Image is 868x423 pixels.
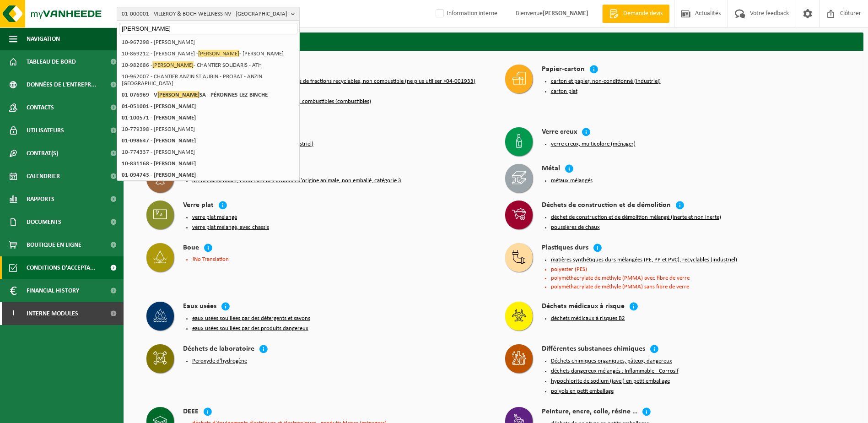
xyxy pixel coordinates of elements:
[434,7,497,21] label: Information interne
[27,256,96,279] span: Conditions d'accepta...
[542,302,625,312] h4: Déchets médicaux à risque
[551,256,737,264] button: matières synthétiques durs mélangées (PE, PP et PVC), recyclables (industriel)
[551,275,846,281] li: polyméthacrylate de méthyle (PMMA) avec fibre de verre
[157,91,199,98] span: [PERSON_NAME]
[192,78,475,85] button: déchet industriel en mélange, ne contient pas de fractions recyclables, non combustible (ne plus ...
[551,284,846,290] li: polyméthacrylate de méthyle (PMMA) sans fibre de verre
[551,224,600,231] button: poussières de chaux
[122,91,268,98] strong: 01-076969 - V SA - PÉRONNES-LEZ-BINCHE
[122,115,196,121] strong: 01-100571 - [PERSON_NAME]
[27,50,76,73] span: Tableau de bord
[192,214,237,221] button: verre plat mélangé
[542,65,585,75] h4: Papier-carton
[119,146,297,158] li: 10-774337 - [PERSON_NAME]
[192,177,401,184] button: déchet alimentaire, contenant des produits d'origine animale, non emballé, catégorie 3
[198,50,239,57] span: [PERSON_NAME]
[551,378,670,385] button: hypochlorite de sodium (javel) en petit emballage
[119,124,297,135] li: 10-779398 - [PERSON_NAME]
[192,358,247,365] button: Peroxyde d'hydrogène
[551,315,625,322] button: déchets médicaux à risques B2
[27,279,79,302] span: Financial History
[152,61,194,68] span: [PERSON_NAME]
[119,23,297,34] input: Chercher des succursales liées
[192,256,487,262] li: !No Translation
[551,214,721,221] button: déchet de construction et de démolition mélangé (inerte et non inerte)
[27,96,54,119] span: Contacts
[27,73,97,96] span: Données de l'entrepr...
[183,201,214,211] h4: Verre plat
[117,7,300,21] button: 01-000001 - VILLEROY & BOCH WELLNESS NV - [GEOGRAPHIC_DATA]
[543,10,588,17] strong: [PERSON_NAME]
[122,7,287,21] span: 01-000001 - VILLEROY & BOCH WELLNESS NV - [GEOGRAPHIC_DATA]
[551,388,614,395] button: polyols en petit emballage
[27,211,61,233] span: Documents
[122,138,196,144] strong: 01-098647 - [PERSON_NAME]
[183,407,199,418] h4: DEEE
[119,60,297,71] li: 10-982686 - - CHANTIER SOLIDARIS - ATH
[122,172,196,178] strong: 01-094743 - [PERSON_NAME]
[183,344,254,355] h4: Déchets de laboratoire
[542,407,637,418] h4: Peinture, encre, colle, résine …
[551,266,846,272] li: polyester (PES)
[27,119,64,142] span: Utilisateurs
[122,161,196,167] strong: 10-831168 - [PERSON_NAME]
[551,358,672,365] button: Déchets chimiques organiques, pâteux, dangereux
[192,315,310,322] button: eaux usées souillées par des détergents et savons
[551,88,577,95] button: carton plat
[27,165,60,188] span: Calendrier
[27,27,60,50] span: Navigation
[27,142,58,165] span: Contrat(s)
[542,127,577,138] h4: Verre creux
[27,233,81,256] span: Boutique en ligne
[27,302,78,325] span: Interne modules
[542,164,560,174] h4: Métal
[119,48,297,60] li: 10-869212 - [PERSON_NAME] - - [PERSON_NAME]
[551,78,661,85] button: carton et papier, non-conditionné (industriel)
[542,344,645,355] h4: Différentes substances chimiques
[551,368,679,375] button: déchets dangereux mélangés : Inflammable - Corrosif
[602,5,669,23] a: Demande devis
[542,243,588,254] h4: Plastiques durs
[551,177,593,184] button: métaux mélangés
[542,201,671,211] h4: Déchets de construction et de démolition
[192,224,269,231] button: verre plat mélangé, avec chassis
[119,71,297,89] li: 10-962007 - CHANTIER ANZIN ST AUBIN - PROBAT - ANZIN [GEOGRAPHIC_DATA]
[27,188,54,211] span: Rapports
[119,37,297,48] li: 10-967298 - [PERSON_NAME]
[122,103,196,109] strong: 01-051001 - [PERSON_NAME]
[183,243,199,254] h4: Boue
[128,33,863,50] h2: Conditions d'acceptations pour vos déchets
[551,141,636,148] button: verre creux, multicolore (ménager)
[9,302,17,325] span: I
[192,325,308,332] button: eaux usées souillées par des produits dangereux
[183,302,216,312] h4: Eaux usées
[621,9,665,18] span: Demande devis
